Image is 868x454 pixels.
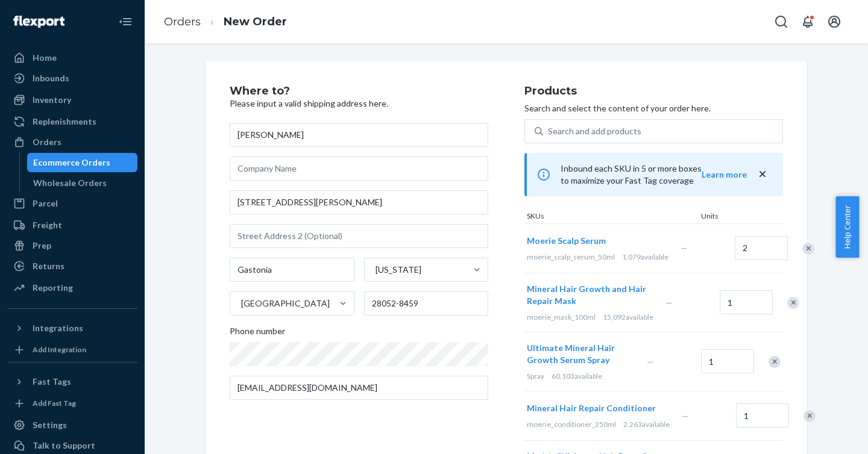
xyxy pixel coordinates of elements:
[33,260,64,272] div: Returns
[33,197,58,210] div: Parcel
[527,402,656,414] button: Mineral Hair Repair Conditioner
[7,112,137,131] a: Replenishments
[33,94,71,106] div: Inventory
[241,297,330,309] div: [GEOGRAPHIC_DATA]
[769,10,793,34] button: Open Search Box
[769,356,781,368] div: Remove Item
[7,194,137,213] a: Parcel
[822,10,846,34] button: Open account menu
[230,258,354,282] input: City
[230,86,488,98] h2: Where to?
[364,291,489,316] input: ZIP Code
[374,264,376,276] input: [US_STATE]
[7,132,137,152] a: Orders
[33,398,76,408] div: Add Fast Tag
[230,123,488,147] input: First & Last Name
[7,343,137,357] a: Add Integration
[33,52,57,64] div: Home
[7,396,137,411] a: Add Fast Tag
[835,196,859,258] button: Help Center
[720,290,773,314] input: Quantity
[804,410,816,422] div: Remove Item
[735,236,788,260] input: Quantity
[702,169,747,181] button: Learn more
[527,235,606,247] button: Moerie Scalp Serum
[33,219,62,231] div: Freight
[7,257,137,276] a: Returns
[230,325,285,342] span: Phone number
[647,356,654,367] span: —
[527,283,651,307] button: Mineral Hair Growth and Hair Repair Mask
[603,313,653,322] span: 15,092 available
[376,264,421,276] div: [US_STATE]
[7,69,137,88] a: Inbounds
[33,116,96,128] div: Replenishments
[230,190,488,214] input: Street Address
[33,440,95,452] div: Talk to Support
[230,224,488,248] input: Street Address 2 (Optional)
[7,90,137,110] a: Inventory
[33,136,61,148] div: Orders
[27,153,138,172] a: Ecommerce Orders
[240,297,241,309] input: [GEOGRAPHIC_DATA]
[524,153,783,196] div: Inbound each SKU in 5 or more boxes to maximize your Fast Tag coverage
[27,173,138,193] a: Wholesale Orders
[682,411,689,421] span: —
[33,344,86,355] div: Add Integration
[7,415,137,435] a: Settings
[7,48,137,67] a: Home
[736,403,789,428] input: Quantity
[756,168,769,181] button: close
[527,420,616,429] span: moerie_conditioner_250ml
[33,240,51,252] div: Prep
[524,102,783,114] p: Search and select the content of your order here.
[622,252,668,261] span: 1,079 available
[623,420,670,429] span: 2,263 available
[701,349,754,373] input: Quantity
[33,322,83,334] div: Integrations
[7,319,137,338] button: Integrations
[154,4,297,40] ol: breadcrumbs
[527,284,646,306] span: Mineral Hair Growth and Hair Repair Mask
[33,282,73,294] div: Reporting
[33,72,69,84] div: Inbounds
[13,16,64,28] img: Flexport logo
[33,376,71,388] div: Fast Tags
[524,211,699,223] div: SKUs
[7,278,137,297] a: Reporting
[802,243,814,255] div: Remove Item
[527,403,656,413] span: Mineral Hair Repair Conditioner
[113,10,137,34] button: Close Navigation
[164,15,201,28] a: Orders
[527,235,606,246] span: Moerie Scalp Serum
[548,125,641,137] div: Search and add products
[527,252,615,261] span: moerie_scalp_serum_50ml
[230,157,488,181] input: Company Name
[796,10,820,34] button: Open notifications
[524,86,783,98] h2: Products
[527,342,632,366] button: Ultimate Mineral Hair Growth Serum Spray
[665,297,673,308] span: —
[552,372,602,381] span: 60,103 available
[527,372,544,381] span: Spray
[33,157,110,169] div: Ecommerce Orders
[230,98,488,110] p: Please input a valid shipping address here.
[7,372,137,391] button: Fast Tags
[7,236,137,255] a: Prep
[230,376,488,400] input: Email (Only Required for International)
[699,211,753,223] div: Units
[527,343,615,365] span: Ultimate Mineral Hair Growth Serum Spray
[681,243,688,253] span: —
[224,15,287,28] a: New Order
[33,177,107,189] div: Wholesale Orders
[527,313,596,322] span: moerie_mask_100ml
[787,297,799,309] div: Remove Item
[33,419,67,431] div: Settings
[7,216,137,235] a: Freight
